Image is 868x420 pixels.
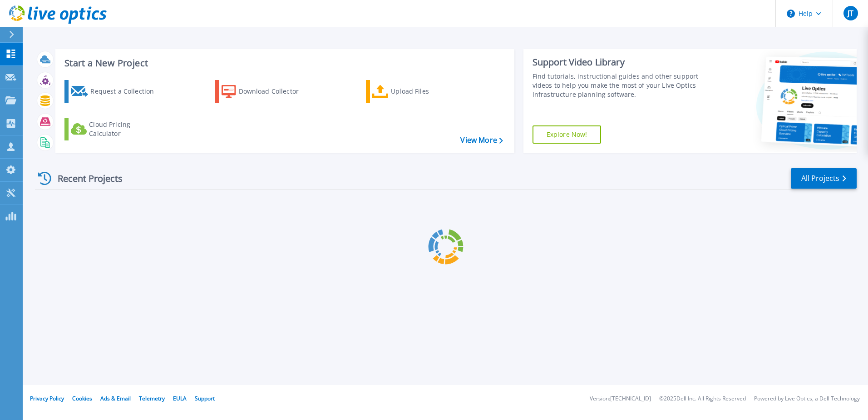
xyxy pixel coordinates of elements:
div: Cloud Pricing Calculator [89,120,162,138]
span: JT [848,10,853,17]
a: All Projects [791,168,857,189]
div: Support Video Library [533,56,702,68]
div: Request a Collection [90,82,163,100]
a: Privacy Policy [30,395,64,402]
a: View More [460,136,503,145]
a: EULA [173,395,187,402]
a: Explore Now! [533,125,602,144]
div: Download Collector [239,82,311,100]
li: Version: [TECHNICAL_ID] [590,396,651,402]
h3: Start a New Project [64,58,503,68]
a: Upload Files [366,80,467,103]
div: Recent Projects [35,167,135,190]
a: Ads & Email [100,395,131,402]
a: Support [195,395,215,402]
li: Powered by Live Optics, a Dell Technology [754,396,860,402]
a: Cookies [72,395,92,402]
a: Download Collector [215,80,316,103]
a: Cloud Pricing Calculator [64,118,166,140]
a: Telemetry [139,395,165,402]
a: Request a Collection [64,80,166,103]
li: © 2025 Dell Inc. All Rights Reserved [659,396,746,402]
div: Find tutorials, instructional guides and other support videos to help you make the most of your L... [533,72,702,99]
div: Upload Files [391,82,464,100]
